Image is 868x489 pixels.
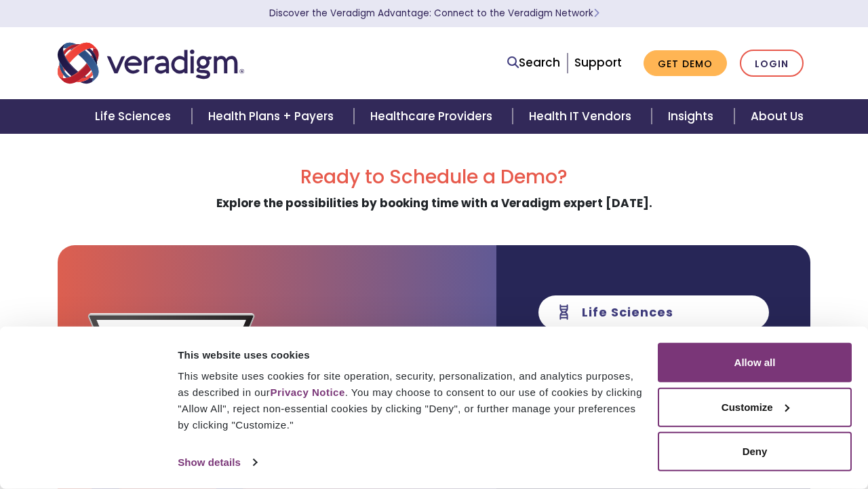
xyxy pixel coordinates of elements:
[652,99,734,134] a: Insights
[178,346,642,363] div: This website uses cookies
[270,386,344,398] a: Privacy Notice
[216,195,652,211] strong: Explore the possibilities by booking time with a Veradigm expert [DATE].
[658,432,852,471] button: Deny
[658,387,852,427] button: Customize
[269,7,599,20] a: Discover the Veradigm Advantage: Connect to the Veradigm NetworkLearn More
[644,50,727,77] a: Get Demo
[58,166,810,189] h2: Ready to Schedule a Demo?
[574,54,622,71] a: Support
[178,452,256,473] a: Show details
[354,99,513,134] a: Healthcare Providers
[192,99,354,134] a: Health Plans + Payers
[79,99,191,134] a: Life Sciences
[734,99,820,134] a: About Us
[507,54,560,72] a: Search
[740,50,804,77] a: Login
[58,41,244,86] img: Veradigm logo
[513,99,652,134] a: Health IT Vendors
[658,343,852,382] button: Allow all
[593,7,599,20] span: Learn More
[178,368,642,433] div: This website uses cookies for site operation, security, personalization, and analytics purposes, ...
